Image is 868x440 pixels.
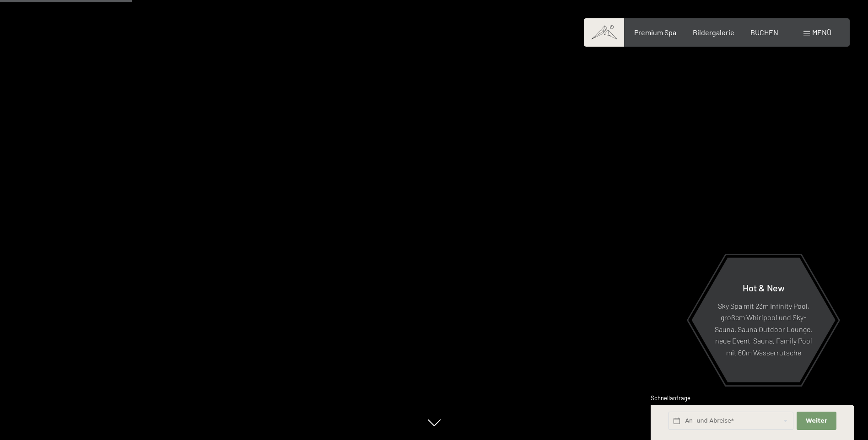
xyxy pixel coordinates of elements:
a: Hot & New Sky Spa mit 23m Infinity Pool, großem Whirlpool und Sky-Sauna, Sauna Outdoor Lounge, ne... [691,257,836,383]
span: Schnellanfrage [651,394,690,402]
a: Bildergalerie [693,28,734,37]
a: BUCHEN [750,28,778,37]
button: Weiter [797,412,836,430]
a: Premium Spa [634,28,676,37]
span: Menü [812,28,831,37]
p: Sky Spa mit 23m Infinity Pool, großem Whirlpool und Sky-Sauna, Sauna Outdoor Lounge, neue Event-S... [714,300,813,358]
span: Hot & New [743,282,785,293]
span: Weiter [806,417,827,425]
